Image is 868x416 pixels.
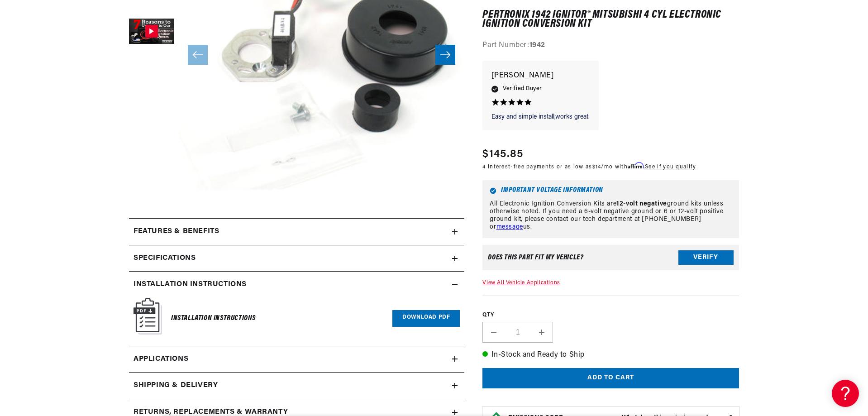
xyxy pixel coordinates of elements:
button: Verify [678,251,734,265]
button: Slide left [188,45,208,65]
p: In-Stock and Ready to Ship [482,349,739,361]
p: 4 interest-free payments or as low as /mo with . [482,163,696,172]
h2: Shipping & Delivery [134,380,218,392]
a: See if you qualify - Learn more about Affirm Financing (opens in modal) [645,165,696,170]
summary: Features & Benefits [129,219,464,245]
label: QTY [482,311,739,319]
span: $145.85 [482,147,523,163]
h2: Specifications [134,253,196,264]
span: Applications [134,354,188,365]
h1: PerTronix 1942 Ignitor® Mitsubishi 4 cyl Electronic Ignition Conversion Kit [482,10,739,29]
p: Easy and simple install,works great. [491,113,590,122]
summary: Specifications [129,245,464,272]
span: Affirm [628,163,644,169]
button: Add to cart [482,368,739,389]
h2: Installation instructions [134,279,247,291]
div: Part Number: [482,40,739,52]
img: Instruction Manual [134,298,162,335]
summary: Installation instructions [129,272,464,298]
span: Verified Buyer [503,84,542,94]
p: All Electronic Ignition Conversion Kits are ground kits unless otherwise noted. If you need a 6-v... [490,201,732,231]
summary: Shipping & Delivery [129,373,464,399]
p: [PERSON_NAME] [491,70,590,82]
a: Download PDF [392,310,460,327]
div: Does This part fit My vehicle? [488,254,583,262]
a: Applications [129,346,464,373]
h2: Features & Benefits [134,226,219,238]
a: View All Vehicle Applications [482,281,560,286]
h6: Installation Instructions [171,312,256,325]
strong: 1942 [529,42,545,49]
span: $14 [592,165,601,170]
button: Slide right [435,45,455,65]
h6: Important Voltage Information [490,187,732,194]
strong: 12-volt negative [616,201,667,207]
a: message [496,224,523,230]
